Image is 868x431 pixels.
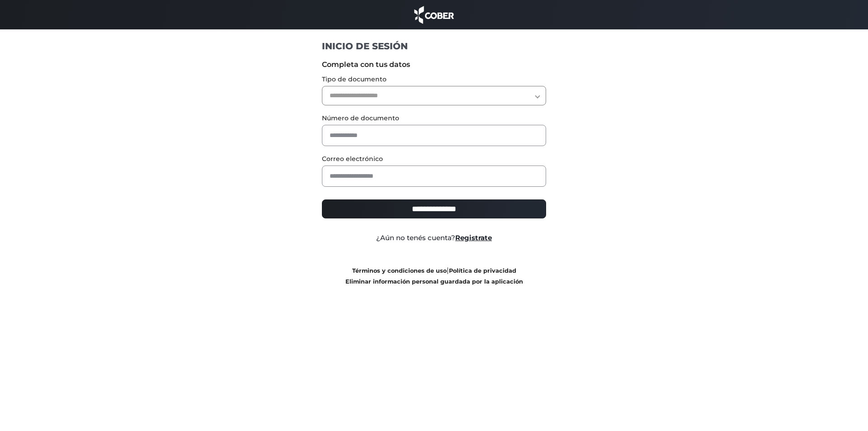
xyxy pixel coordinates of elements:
[322,114,547,123] label: Número de documento
[322,40,547,52] h1: INICIO DE SESIÓN
[322,59,547,70] label: Completa con tus datos
[315,265,553,287] div: |
[315,233,553,243] div: ¿Aún no tenés cuenta?
[352,267,447,274] a: Términos y condiciones de uso
[412,5,456,25] img: cober_marca.png
[455,233,492,242] a: Registrate
[322,75,547,84] label: Tipo de documento
[449,267,516,274] a: Política de privacidad
[322,154,547,164] label: Correo electrónico
[345,278,523,285] a: Eliminar información personal guardada por la aplicación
